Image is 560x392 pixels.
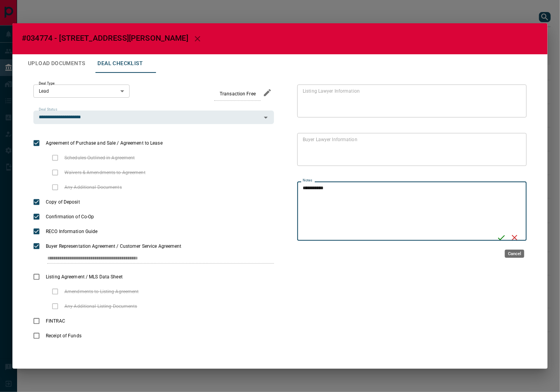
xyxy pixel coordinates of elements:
[261,86,274,99] button: edit
[44,332,83,339] span: Receipt of Funds
[91,54,149,73] button: Deal Checklist
[44,228,99,235] span: RECO Information Guide
[62,288,141,295] span: Amendments to Listing Agreement
[62,169,147,176] span: Waivers & Amendments to Agreement
[260,112,271,123] button: Open
[508,231,521,244] button: Cancel
[44,199,82,205] span: Copy of Deposit
[22,33,188,43] span: #034774 - [STREET_ADDRESS][PERSON_NAME]
[303,185,492,238] textarea: text field
[33,85,130,98] div: Lead
[62,184,124,191] span: Any Additional Documents
[303,88,518,114] textarea: text field
[39,107,57,112] label: Deal Status
[47,254,258,264] input: checklist input
[44,243,184,250] span: Buyer Representation Agreement / Customer Service Agreement
[303,178,312,183] label: Notes
[44,318,67,325] span: FINTRAC
[505,250,524,258] div: Cancel
[44,213,96,220] span: Confirmation of Co-Op
[62,154,137,161] span: Schedules Outlined in Agreement
[22,54,91,73] button: Upload Documents
[44,140,165,147] span: Agreement of Purchase and Sale / Agreement to Lease
[39,81,55,86] label: Deal Type
[44,273,125,280] span: Listing Agreement / MLS Data Sheet
[495,231,508,244] button: Save
[303,136,518,163] textarea: text field
[62,303,139,310] span: Any Additional Listing Documents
